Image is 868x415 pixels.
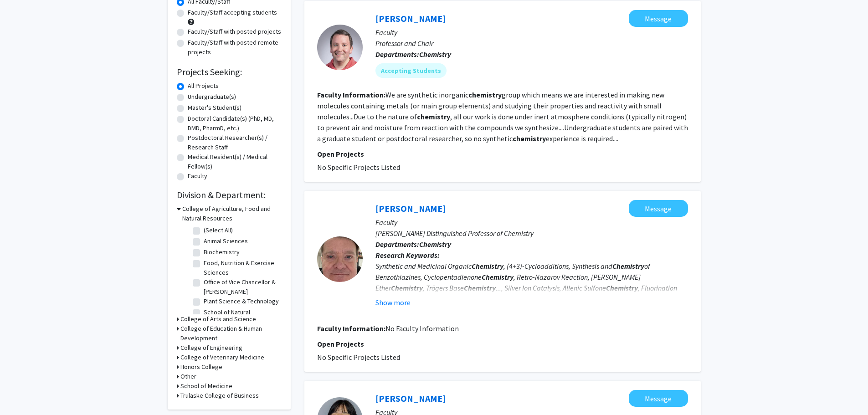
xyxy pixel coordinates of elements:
[464,283,496,292] b: Chemistry
[385,324,459,333] span: No Faculty Information
[180,324,282,343] h3: College of Education & Human Development
[204,297,279,306] label: Plant Science & Technology
[375,203,446,214] a: [PERSON_NAME]
[375,261,688,304] div: Synthetic and Medicinal Organic , (4+3)-Cycloadditions, Synthesis and of Benzothiazines, Cyclopen...
[375,228,688,239] p: [PERSON_NAME] Distinguished Professor of Chemistry
[606,283,638,292] b: Chemistry
[317,353,400,362] span: No Specific Projects Listed
[180,372,196,381] h3: Other
[204,225,233,235] label: (Select All)
[188,114,282,133] label: Doctoral Candidate(s) (PhD, MD, DMD, PharmD, etc.)
[180,362,222,372] h3: Honors College
[375,27,688,38] p: Faculty
[188,81,219,91] label: All Projects
[375,240,419,249] b: Departments:
[317,90,385,99] b: Faculty Information:
[417,112,450,121] b: chemistry
[180,381,232,391] h3: School of Medicine
[419,50,451,59] b: Chemistry
[391,283,423,292] b: Chemistry
[204,236,248,246] label: Animal Sciences
[7,374,39,408] iframe: Chat
[629,390,688,407] button: Message Xiangqun Zeng
[317,324,385,333] b: Faculty Information:
[612,261,644,271] b: Chemistry
[188,38,282,57] label: Faculty/Staff with posted remote projects
[419,240,451,249] b: Chemistry
[375,297,411,308] button: Show more
[188,171,207,181] label: Faculty
[629,200,688,217] button: Message Michael Harmata
[375,393,446,404] a: [PERSON_NAME]
[317,338,688,349] p: Open Projects
[188,8,277,17] label: Faculty/Staff accepting students
[375,13,446,24] a: [PERSON_NAME]
[180,353,264,362] h3: College of Veterinary Medicine
[629,10,688,27] button: Message Justin Walensky
[204,277,279,297] label: Office of Vice Chancellor & [PERSON_NAME]
[375,251,440,260] b: Research Keywords:
[188,133,282,152] label: Postdoctoral Researcher(s) / Research Staff
[375,50,419,59] b: Departments:
[375,38,688,49] p: Professor and Chair
[317,149,688,159] p: Open Projects
[375,63,447,78] mat-chip: Accepting Students
[513,134,546,143] b: chemistry
[182,204,282,223] h3: College of Agriculture, Food and Natural Resources
[180,314,256,324] h3: College of Arts and Science
[472,261,503,271] b: Chemistry
[375,217,688,228] p: Faculty
[317,90,688,143] fg-read-more: We are synthetic inorganic group which means we are interested in making new molecules containing...
[177,190,282,200] h2: Division & Department:
[188,152,282,171] label: Medical Resident(s) / Medical Fellow(s)
[177,67,282,77] h2: Projects Seeking:
[180,391,259,400] h3: Trulaske College of Business
[468,90,502,99] b: chemistry
[317,163,400,172] span: No Specific Projects Listed
[204,307,279,327] label: School of Natural Resources
[180,343,242,353] h3: College of Engineering
[188,103,241,113] label: Master's Student(s)
[204,247,240,257] label: Biochemistry
[188,92,236,102] label: Undergraduate(s)
[204,258,279,277] label: Food, Nutrition & Exercise Sciences
[482,272,514,282] b: Chemistry
[188,27,281,36] label: Faculty/Staff with posted projects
